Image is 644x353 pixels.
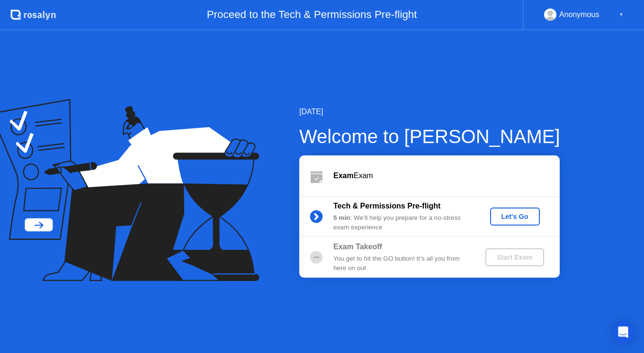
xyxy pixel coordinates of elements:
b: 5 min [333,214,350,221]
button: Start Exam [485,248,544,266]
div: Anonymous [559,9,599,21]
div: Exam [333,170,560,181]
button: Let's Go [490,208,540,226]
b: Exam [333,172,354,180]
div: [DATE] [299,106,560,118]
div: ▼ [619,9,624,21]
div: Start Exam [489,253,540,261]
div: You get to hit the GO button! It’s all you from here on out [333,254,470,273]
div: Open Intercom Messenger [612,321,635,344]
b: Tech & Permissions Pre-flight [333,202,440,210]
div: : We’ll help you prepare for a no-stress exam experience [333,213,470,233]
b: Exam Takeoff [333,243,382,251]
div: Welcome to [PERSON_NAME] [299,122,560,151]
div: Let's Go [494,213,536,220]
